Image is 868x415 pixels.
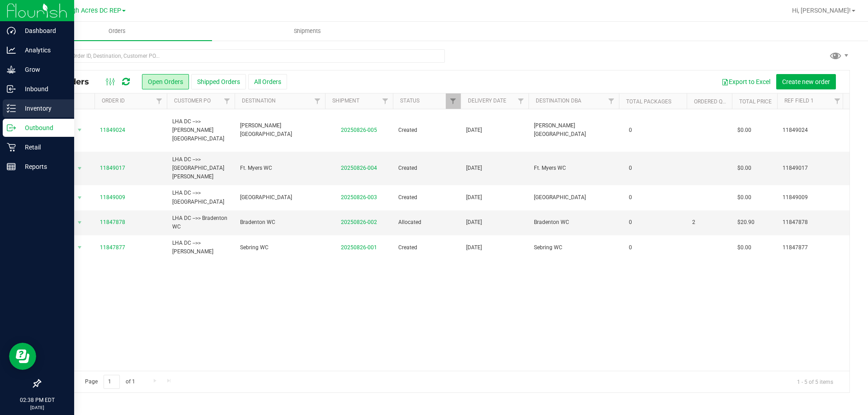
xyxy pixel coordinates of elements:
[782,78,830,85] span: Create new order
[398,243,455,252] span: Created
[398,218,455,227] span: Allocated
[830,93,845,109] a: Filter
[16,64,70,75] p: Grow
[468,98,506,104] a: Delivery Date
[102,98,125,104] a: Order ID
[783,126,808,135] span: 11849024
[248,74,287,89] button: All Orders
[4,396,70,404] p: 02:38 PM EDT
[74,216,85,229] span: select
[172,239,229,256] span: LHA DC -->> [PERSON_NAME]
[282,27,333,35] span: Shipments
[7,26,16,35] inline-svg: Dashboard
[378,93,393,109] a: Filter
[783,218,808,227] span: 11847878
[22,22,212,41] a: Orders
[16,84,70,94] p: Inbound
[466,126,482,135] span: [DATE]
[16,142,70,153] p: Retail
[174,98,211,104] a: Customer PO
[7,84,16,93] inline-svg: Inbound
[737,164,751,173] span: $0.00
[534,243,613,252] span: Sebring WC
[716,74,776,89] button: Export to Excel
[332,98,359,104] a: Shipment
[172,155,229,182] span: LHA DC -->> [GEOGRAPHIC_DATA][PERSON_NAME]
[624,216,637,229] span: 0
[96,27,138,35] span: Orders
[16,25,70,36] p: Dashboard
[790,375,840,388] span: 1 - 5 of 5 items
[100,126,125,135] a: 11849024
[172,214,229,231] span: LHA DC -->> Bradenton WC
[4,404,70,411] p: [DATE]
[16,161,70,172] p: Reports
[59,7,121,14] span: Lehigh Acres DC REP
[400,98,420,104] a: Status
[737,126,751,135] span: $0.00
[7,104,16,113] inline-svg: Inventory
[534,218,613,227] span: Bradenton WC
[737,243,751,252] span: $0.00
[191,74,246,89] button: Shipped Orders
[240,243,320,252] span: Sebring WC
[534,164,613,173] span: Ft. Myers WC
[536,98,581,104] a: Destination DBA
[776,74,836,89] button: Create new order
[100,243,125,252] a: 11847877
[466,164,482,173] span: [DATE]
[240,164,320,173] span: Ft. Myers WC
[16,122,70,133] p: Outbound
[100,218,125,227] a: 11847878
[514,93,528,109] a: Filter
[624,162,637,175] span: 0
[784,98,814,104] a: Ref Field 1
[172,189,229,206] span: LHA DC -->> [GEOGRAPHIC_DATA]
[604,93,619,109] a: Filter
[74,162,85,175] span: select
[240,193,320,202] span: [GEOGRAPHIC_DATA]
[40,49,445,63] input: Search Order ID, Destination, Customer PO...
[534,193,613,202] span: [GEOGRAPHIC_DATA]
[783,243,808,252] span: 11847877
[104,375,120,389] input: 1
[7,162,16,171] inline-svg: Reports
[737,193,751,202] span: $0.00
[341,127,377,133] a: 20250826-005
[398,164,455,173] span: Created
[7,123,16,132] inline-svg: Outbound
[16,45,70,56] p: Analytics
[74,191,85,204] span: select
[100,193,125,202] a: 11849009
[9,343,36,370] iframe: Resource center
[7,65,16,74] inline-svg: Grow
[398,193,455,202] span: Created
[77,375,142,389] span: Page of 1
[341,219,377,225] a: 20250826-002
[242,98,276,104] a: Destination
[626,98,671,105] a: Total Packages
[624,124,637,137] span: 0
[739,98,772,105] a: Total Price
[310,93,325,109] a: Filter
[466,218,482,227] span: [DATE]
[783,193,808,202] span: 11849009
[624,191,637,204] span: 0
[783,164,808,173] span: 11849017
[74,241,85,254] span: select
[446,93,461,109] a: Filter
[240,218,320,227] span: Bradenton WC
[737,218,755,227] span: $20.90
[172,117,229,144] span: LHA DC -->> [PERSON_NAME][GEOGRAPHIC_DATA]
[220,93,235,109] a: Filter
[534,121,613,139] span: [PERSON_NAME][GEOGRAPHIC_DATA]
[74,124,85,136] span: select
[142,74,189,89] button: Open Orders
[212,22,402,41] a: Shipments
[100,164,125,173] a: 11849017
[7,46,16,55] inline-svg: Analytics
[341,165,377,171] a: 20250826-004
[692,218,695,227] span: 2
[466,243,482,252] span: [DATE]
[16,103,70,114] p: Inventory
